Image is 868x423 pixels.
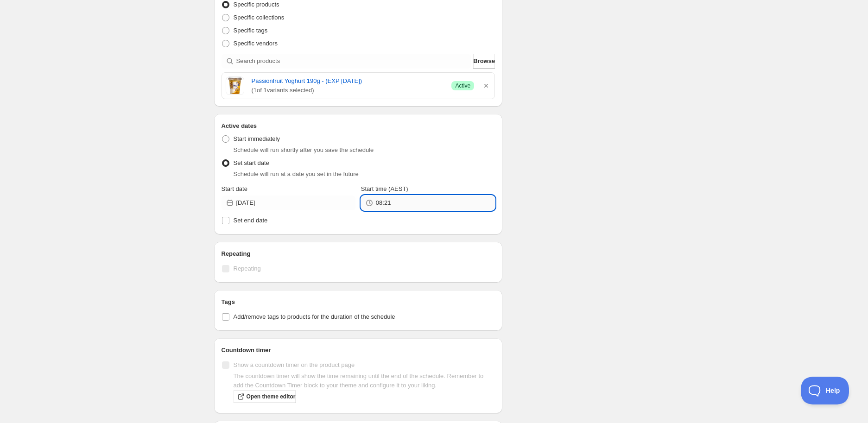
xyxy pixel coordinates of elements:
[252,76,444,86] a: Passionfruit Yoghurt 190g - (EXP [DATE])
[473,57,495,66] span: Browse
[226,76,244,95] img: Passionfruit Yoghurt 190g - (EXP 07-05-24)-Pantry-EOSS-iPantry-australia
[361,185,408,192] span: Start time (AEST)
[473,54,495,69] button: Browse
[801,377,849,404] iframe: Toggle Customer Support
[234,1,279,8] span: Specific products
[234,361,355,368] span: Show a countdown timer on the product page
[234,265,261,272] span: Repeating
[222,185,247,192] span: Start date
[234,390,296,403] a: Open theme editor
[222,346,495,355] h2: Countdown timer
[222,249,495,259] h2: Repeating
[234,135,280,142] span: Start immediately
[234,170,359,177] span: Schedule will run at a date you set in the future
[247,393,296,400] span: Open theme editor
[222,297,495,307] h2: Tags
[234,40,278,47] span: Specific vendors
[234,14,285,21] span: Specific collections
[234,27,268,34] span: Specific tags
[234,146,374,153] span: Schedule will run shortly after you save the schedule
[455,82,470,89] span: Active
[234,217,268,224] span: Set end date
[234,372,495,390] p: The countdown timer will show the time remaining until the end of the schedule. Remember to add t...
[234,313,395,320] span: Add/remove tags to products for the duration of the schedule
[234,159,269,166] span: Set start date
[252,86,444,95] span: ( 1 of 1 variants selected)
[222,121,495,131] h2: Active dates
[236,54,472,69] input: Search products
